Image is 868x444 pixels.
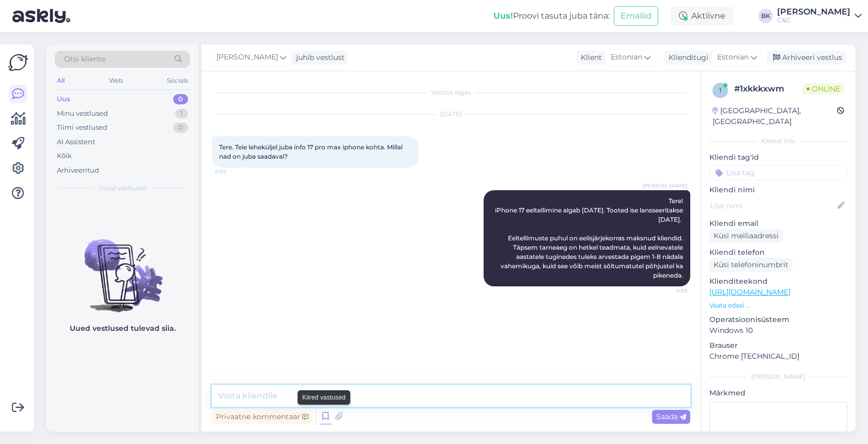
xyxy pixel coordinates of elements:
span: 11:58 [648,287,687,295]
b: Uus! [493,11,513,21]
p: Brauser [709,340,847,351]
div: Klienditugi [664,52,708,63]
span: Uued vestlused [99,183,147,193]
p: Kliendi tag'id [709,152,847,163]
span: Tere. Teie leheküljel juba info 17 pro max iphone kohta. Millal nad on juba saadaval? [219,143,404,160]
div: Uus [57,94,70,104]
p: Märkmed [709,388,847,399]
div: Kõik [57,151,72,161]
div: # 1xkkkxwm [734,83,802,95]
div: Vestlus algas [212,88,690,97]
div: AI Assistent [57,137,95,147]
span: 11:57 [215,168,254,176]
p: Kliendi telefon [709,247,847,258]
a: [URL][DOMAIN_NAME] [709,287,791,297]
span: Saada [656,412,686,421]
img: No chats [47,221,198,314]
div: Tiimi vestlused [57,123,107,133]
div: [GEOGRAPHIC_DATA], [GEOGRAPHIC_DATA] [712,105,837,127]
img: Askly Logo [8,53,28,72]
span: Otsi kliente [64,54,105,65]
div: Küsi telefoninumbrit [709,258,793,272]
span: Tere! iPhone 17 eeltellimine algab [DATE]. Tooted ise lansseeritakse [DATE]. Eeltellimuste puhul ... [495,197,685,279]
span: [PERSON_NAME] [643,182,687,190]
span: [PERSON_NAME] [216,52,278,63]
p: Uued vestlused tulevad siia. [70,323,176,334]
div: BK [758,9,773,23]
div: Web [107,74,125,87]
p: Windows 10 [709,325,847,336]
p: Operatsioonisüsteem [709,314,847,325]
div: C&C [777,16,850,24]
div: Socials [165,74,190,87]
input: Lisa nimi [710,200,835,211]
div: Proovi tasuta juba täna: [493,10,610,22]
div: Privaatne kommentaar [212,410,313,424]
p: Kliendi nimi [709,185,847,195]
div: Arhiveeri vestlus [767,51,846,65]
div: Minu vestlused [57,109,108,119]
div: juhib vestlust [292,52,345,63]
div: [DATE] [212,110,690,119]
div: [PERSON_NAME] [777,8,850,16]
div: [PERSON_NAME] [709,372,847,381]
small: Kiired vastused [302,393,346,402]
div: 0 [173,123,188,133]
p: Kliendi email [709,218,847,229]
span: Online [802,83,844,95]
div: Klient [577,52,602,63]
a: [PERSON_NAME]C&C [777,8,862,24]
div: All [55,74,67,87]
p: Vaata edasi ... [709,301,847,310]
button: Emailid [614,6,658,26]
div: Arhiveeritud [57,165,99,176]
div: Küsi meiliaadressi [709,229,783,243]
div: Kliendi info [709,136,847,146]
span: Estonian [611,52,642,63]
div: Aktiivne [671,7,734,25]
p: Chrome [TECHNICAL_ID] [709,351,847,362]
p: Klienditeekond [709,276,847,287]
span: Estonian [717,52,749,63]
input: Lisa tag [709,165,847,180]
div: 0 [173,94,188,104]
span: 1 [719,86,721,94]
div: 1 [175,109,188,119]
